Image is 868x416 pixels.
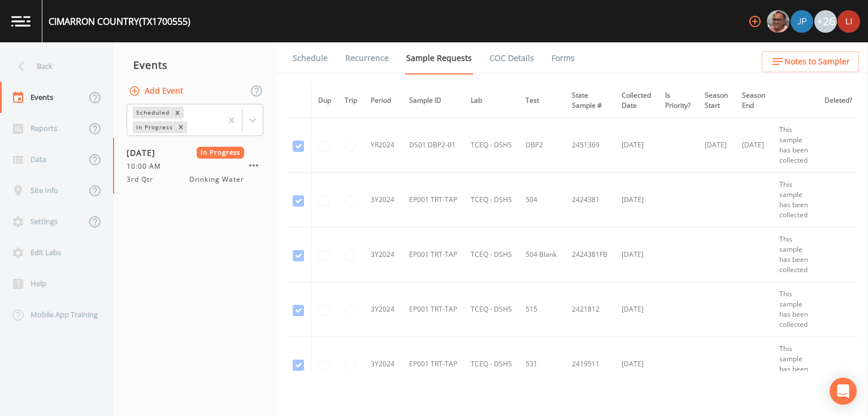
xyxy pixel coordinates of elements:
th: State Sample # [565,84,615,118]
th: Season Start [698,84,735,118]
div: Mike Franklin [766,10,790,33]
span: [DATE] [127,147,163,159]
span: Drinking Water [189,174,244,185]
td: TCEQ - DSHS [464,227,519,282]
td: DBP2 [519,118,565,173]
td: TCEQ - DSHS [464,173,519,227]
td: 2419511 [565,337,615,392]
th: Collected Date [615,84,658,118]
th: Deleted? [818,84,859,118]
td: [DATE] [615,282,658,337]
td: 2451369 [565,118,615,173]
th: Test [519,84,565,118]
div: +26 [814,10,837,33]
td: This sample has been collected [772,118,818,173]
div: Remove In Progress [175,121,187,133]
td: This sample has been collected [772,227,818,282]
td: EP001 TRT-TAP [402,173,464,227]
td: 3Y2024 [364,282,402,337]
td: This sample has been collected [772,173,818,227]
div: Remove Scheduled [171,107,184,119]
td: 2424381 [565,173,615,227]
td: EP001 TRT-TAP [402,227,464,282]
td: [DATE] [735,118,772,173]
div: Open Intercom Messenger [830,378,857,405]
td: [DATE] [615,118,658,173]
div: In Progress [133,121,175,133]
td: 515 [519,282,565,337]
span: 10:00 AM [127,161,168,172]
td: 2424381FB [565,227,615,282]
td: YR2024 [364,118,402,173]
td: 504 [519,173,565,227]
th: Is Priority? [658,84,698,118]
th: Period [364,84,402,118]
img: e1cb15338d9faa5df36971f19308172f [837,10,860,33]
td: 2421812 [565,282,615,337]
div: CIMARRON COUNTRY (TX1700555) [49,15,190,28]
button: Add Event [127,81,188,102]
a: Forms [550,42,576,74]
td: TCEQ - DSHS [464,337,519,392]
th: Trip [338,84,364,118]
td: TCEQ - DSHS [464,118,519,173]
td: DS01 DBP2-01 [402,118,464,173]
a: Sample Requests [405,42,474,75]
th: Dup [311,84,338,118]
th: Sample ID [402,84,464,118]
td: [DATE] [615,173,658,227]
a: Recurrence [344,42,390,74]
td: [DATE] [615,337,658,392]
a: COC Details [488,42,536,74]
img: logo [11,16,31,27]
td: This sample has been collected [772,282,818,337]
td: 504 Blank [519,227,565,282]
img: e2d790fa78825a4bb76dcb6ab311d44c [767,10,789,33]
td: EP001 TRT-TAP [402,282,464,337]
span: In Progress [197,147,245,159]
div: Events [113,51,277,79]
th: Season End [735,84,772,118]
span: Notes to Sampler [784,55,850,69]
img: 41241ef155101aa6d92a04480b0d0000 [791,10,813,33]
div: Scheduled [133,107,171,119]
a: Schedule [291,42,329,74]
th: Lab [464,84,519,118]
td: [DATE] [615,227,658,282]
div: Joshua gere Paul [790,10,814,33]
td: EP001 TRT-TAP [402,337,464,392]
td: 3Y2024 [364,337,402,392]
span: 3rd Qtr [127,174,160,185]
td: [DATE] [698,118,735,173]
td: 531 [519,337,565,392]
button: Notes to Sampler [762,51,859,72]
td: This sample has been collected [772,337,818,392]
td: 3Y2024 [364,227,402,282]
td: 3Y2024 [364,173,402,227]
a: [DATE]In Progress10:00 AM3rd QtrDrinking Water [113,138,277,194]
td: TCEQ - DSHS [464,282,519,337]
